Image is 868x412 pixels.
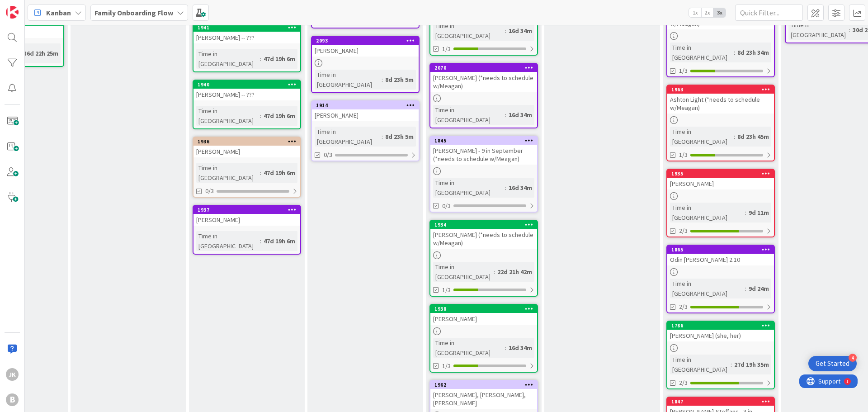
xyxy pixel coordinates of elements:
[260,54,261,64] span: :
[506,183,534,193] div: 16d 34m
[434,382,537,388] div: 1962
[670,279,745,298] div: Time in [GEOGRAPHIC_DATA]
[430,137,537,165] div: 1845[PERSON_NAME] - 9 in September (*needs to schedule w/Meagan)
[670,355,731,374] div: Time in [GEOGRAPHIC_DATA]
[193,137,301,198] a: 1936[PERSON_NAME]Time in [GEOGRAPHIC_DATA]:47d 19h 6m0/3
[193,146,300,157] div: [PERSON_NAME]
[734,47,735,57] span: :
[316,38,419,44] div: 2093
[193,80,301,129] a: 1940[PERSON_NAME] -- ???Time in [GEOGRAPHIC_DATA]:47d 19h 6m
[324,150,332,160] span: 0/3
[193,214,300,226] div: [PERSON_NAME]
[434,65,537,71] div: 2070
[731,360,732,369] span: :
[430,389,537,409] div: [PERSON_NAME], [PERSON_NAME], [PERSON_NAME]
[679,302,688,312] span: 2/3
[429,63,538,128] a: 2070[PERSON_NAME] (*needs to schedule w/Meagan)Time in [GEOGRAPHIC_DATA]:16d 34m
[383,75,416,85] div: 8d 23h 5m
[667,170,774,189] div: 1935[PERSON_NAME]
[193,24,300,43] div: 1941[PERSON_NAME] -- ???
[433,178,505,198] div: Time in [GEOGRAPHIC_DATA]
[442,44,451,54] span: 1/3
[505,110,506,120] span: :
[430,305,537,313] div: 1938
[193,23,301,72] a: 1941[PERSON_NAME] -- ???Time in [GEOGRAPHIC_DATA]:47d 19h 6m
[667,246,774,265] div: 1865Odin [PERSON_NAME] 2.10
[430,221,537,249] div: 1934[PERSON_NAME] (*needs to schedule w/Meagan)
[816,359,849,368] div: Get Started
[667,85,774,94] div: 1963
[667,85,774,114] div: 1963Ashton Light (*needs to schedule w/Meagan)
[670,43,734,62] div: Time in [GEOGRAPHIC_DATA]
[430,221,537,229] div: 1934
[745,284,746,294] span: :
[434,306,537,312] div: 1938
[434,222,537,228] div: 1934
[734,132,735,142] span: :
[196,163,260,183] div: Time in [GEOGRAPHIC_DATA]
[198,138,300,145] div: 1936
[47,4,49,11] div: 1
[260,168,261,178] span: :
[495,267,534,277] div: 22d 21h 42m
[679,150,688,160] span: 1/3
[505,343,506,353] span: :
[433,262,494,282] div: Time in [GEOGRAPHIC_DATA]
[429,136,538,213] a: 1845[PERSON_NAME] - 9 in September (*needs to schedule w/Meagan)Time in [GEOGRAPHIC_DATA]:16d 34m0/3
[261,236,297,246] div: 47d 19h 6m
[506,110,534,120] div: 16d 34m
[671,322,774,329] div: 1786
[205,186,214,196] span: 0/3
[315,70,382,90] div: Time in [GEOGRAPHIC_DATA]
[312,45,419,57] div: [PERSON_NAME]
[670,203,745,223] div: Time in [GEOGRAPHIC_DATA]
[667,94,774,114] div: Ashton Light (*needs to schedule w/Meagan)
[433,338,505,358] div: Time in [GEOGRAPHIC_DATA]
[312,37,419,45] div: 2093
[494,267,495,277] span: :
[746,284,771,294] div: 9d 24m
[196,49,260,69] div: Time in [GEOGRAPHIC_DATA]
[193,205,301,255] a: 1937[PERSON_NAME]Time in [GEOGRAPHIC_DATA]:47d 19h 6m
[506,343,534,353] div: 16d 34m
[667,254,774,265] div: Odin [PERSON_NAME] 2.10
[430,381,537,409] div: 1962[PERSON_NAME], [PERSON_NAME], [PERSON_NAME]
[312,101,419,121] div: 1914[PERSON_NAME]
[505,183,506,193] span: :
[430,305,537,325] div: 1938[PERSON_NAME]
[667,246,774,254] div: 1865
[196,106,260,126] div: Time in [GEOGRAPHIC_DATA]
[670,127,734,147] div: Time in [GEOGRAPHIC_DATA]
[311,36,420,93] a: 2093[PERSON_NAME]Time in [GEOGRAPHIC_DATA]:8d 23h 5m
[193,137,300,146] div: 1936
[689,8,701,17] span: 1x
[193,32,300,43] div: [PERSON_NAME] -- ???
[429,304,538,373] a: 1938[PERSON_NAME]Time in [GEOGRAPHIC_DATA]:16d 34m1/3
[735,47,771,57] div: 8d 23h 34m
[667,398,774,406] div: 1847
[193,81,300,100] div: 1940[PERSON_NAME] -- ???
[19,1,41,12] span: Support
[382,132,383,142] span: :
[316,102,419,109] div: 1914
[679,66,688,76] span: 1/3
[196,231,260,251] div: Time in [GEOGRAPHIC_DATA]
[430,72,537,92] div: [PERSON_NAME] (*needs to schedule w/Meagan)
[430,229,537,249] div: [PERSON_NAME] (*needs to schedule w/Meagan)
[382,75,383,85] span: :
[312,37,419,57] div: 2093[PERSON_NAME]
[193,137,300,157] div: 1936[PERSON_NAME]
[312,109,419,121] div: [PERSON_NAME]
[383,132,416,142] div: 8d 23h 5m
[666,85,775,161] a: 1963Ashton Light (*needs to schedule w/Meagan)Time in [GEOGRAPHIC_DATA]:8d 23h 45m1/3
[6,6,19,19] img: Visit kanbanzone.com
[312,101,419,109] div: 1914
[442,285,451,295] span: 1/3
[671,246,774,253] div: 1865
[433,21,505,41] div: Time in [GEOGRAPHIC_DATA]
[666,169,775,237] a: 1935[PERSON_NAME]Time in [GEOGRAPHIC_DATA]:9d 11m2/3
[21,48,61,58] div: 36d 22h 25m
[94,8,173,17] b: Family Onboarding Flow
[261,168,297,178] div: 47d 19h 6m
[667,170,774,178] div: 1935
